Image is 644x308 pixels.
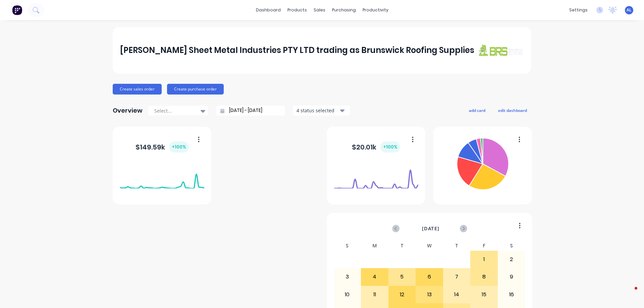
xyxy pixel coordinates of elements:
div: 11 [361,286,388,303]
span: AL [627,7,632,13]
div: T [388,241,416,251]
button: 4 status selected [293,106,350,116]
div: 5 [389,268,416,285]
div: 8 [471,268,497,285]
div: W [416,241,443,251]
button: Create sales order [113,84,162,95]
div: T [443,241,471,251]
div: Overview [113,104,143,117]
div: 10 [334,286,361,303]
div: products [284,5,310,15]
div: $ 20.01k [352,141,400,152]
div: 7 [443,268,470,285]
a: dashboard [253,5,284,15]
div: 1 [471,251,497,268]
div: S [498,241,525,251]
img: J A Sheet Metal Industries PTY LTD trading as Brunswick Roofing Supplies [477,44,524,56]
div: 4 [361,268,388,285]
button: Create purchase order [167,84,224,95]
div: $ 149.59k [136,141,189,152]
div: + 100 % [380,141,400,152]
div: 15 [471,286,497,303]
div: F [470,241,498,251]
div: 13 [416,286,443,303]
div: 14 [443,286,470,303]
div: 16 [498,286,525,303]
div: 2 [498,251,525,268]
div: 12 [389,286,416,303]
iframe: Intercom live chat [621,285,637,301]
div: 3 [334,268,361,285]
div: 4 status selected [297,107,339,114]
div: [PERSON_NAME] Sheet Metal Industries PTY LTD trading as Brunswick Roofing Supplies [120,44,474,57]
div: + 100 % [169,141,189,152]
div: M [361,241,388,251]
button: add card [465,106,490,115]
div: settings [566,5,591,15]
div: purchasing [329,5,359,15]
button: edit dashboard [494,106,531,115]
div: S [334,241,361,251]
span: [DATE] [422,225,439,232]
div: 6 [416,268,443,285]
div: sales [310,5,329,15]
img: Factory [12,5,22,15]
div: 9 [498,268,525,285]
div: productivity [359,5,392,15]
